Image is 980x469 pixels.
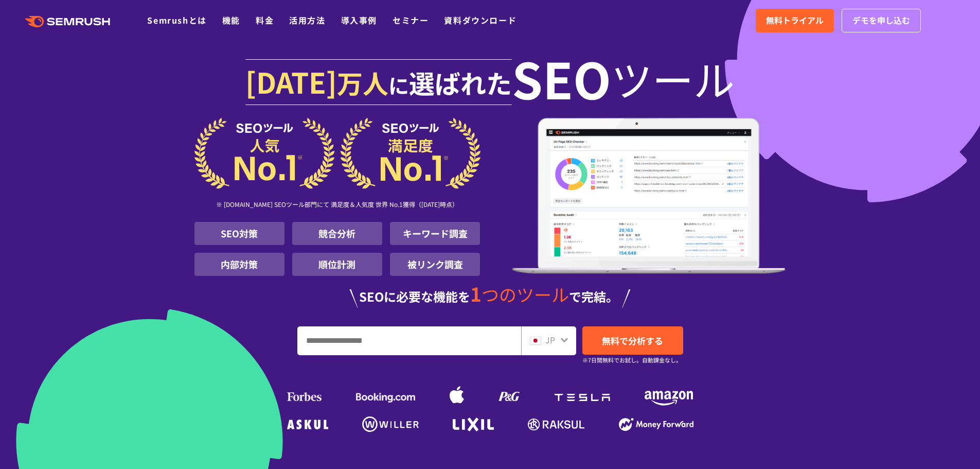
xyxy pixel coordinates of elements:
a: Semrushとは [147,14,206,26]
li: 競合分析 [292,222,382,245]
li: 被リンク調査 [390,253,480,276]
li: 順位計測 [292,253,382,276]
span: 無料トライアル [766,14,824,27]
div: ※ [DOMAIN_NAME] SEOツール部門にて 満足度＆人気度 世界 No.1獲得（[DATE]時点） [194,189,480,222]
span: SEO [512,58,611,99]
a: 導入事例 [341,14,377,26]
li: 内部対策 [194,253,284,276]
a: 機能 [222,14,240,26]
a: 活用方法 [289,14,325,26]
span: に [388,70,409,100]
span: デモを申し込む [852,14,910,27]
span: で完結。 [569,287,618,305]
a: セミナー [393,14,429,26]
span: 無料で分析する [602,334,663,347]
li: キーワード調査 [390,222,480,245]
a: 料金 [256,14,274,26]
a: 無料トライアル [756,9,834,32]
a: 資料ダウンロード [444,14,516,26]
a: 無料で分析する [582,326,683,355]
span: JP [545,334,555,346]
span: [DATE] [245,61,337,102]
small: ※7日間無料でお試し。自動課金なし。 [582,355,682,365]
a: デモを申し込む [842,9,921,32]
input: URL、キーワードを入力してください [298,327,521,355]
span: つのツール [482,282,569,307]
span: 万人 [337,64,388,101]
div: SEOに必要な機能を [194,284,786,308]
span: 選ばれた [409,64,512,101]
span: 1 [470,280,482,307]
li: SEO対策 [194,222,284,245]
span: ツール [611,58,735,99]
